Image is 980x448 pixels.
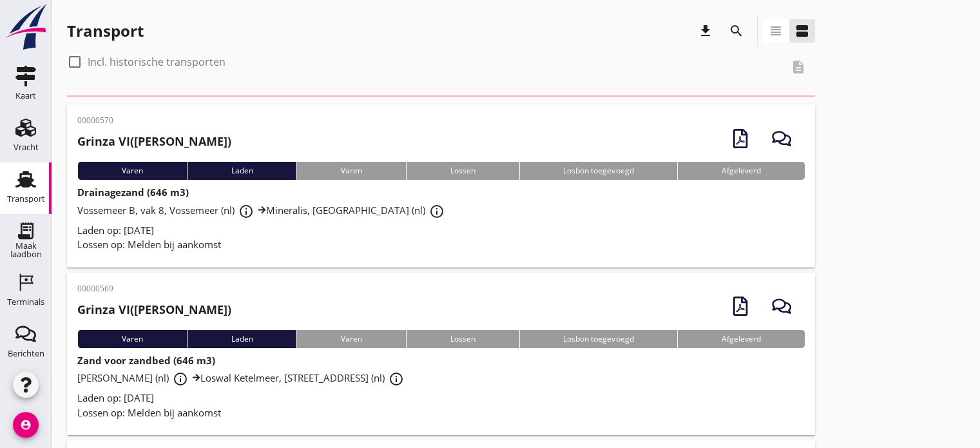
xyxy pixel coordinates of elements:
strong: Grinza VI [77,133,130,149]
i: account_circle [13,412,39,438]
div: Varen [296,162,406,180]
i: info_outline [173,371,188,387]
i: search [729,23,744,39]
p: 00000569 [77,283,231,295]
p: 00000570 [77,115,231,126]
div: Afgeleverd [677,162,805,180]
div: Kaart [15,92,36,100]
i: view_agenda [794,23,810,39]
div: Lossen [406,330,519,348]
a: 00000569Grinza VI([PERSON_NAME])VarenLadenVarenLossenLosbon toegevoegdAfgeleverdZand voor zandbed... [67,273,815,436]
span: [PERSON_NAME] (nl) Loswal Ketelmeer, [STREET_ADDRESS] (nl) [77,371,408,384]
span: Laden op: [DATE] [77,391,154,404]
i: info_outline [238,204,254,219]
div: Losbon toegevoegd [519,162,678,180]
span: Laden op: [DATE] [77,224,154,237]
i: info_outline [389,371,404,387]
div: Varen [77,162,187,180]
span: Lossen op: Melden bij aankomst [77,238,221,251]
h2: ([PERSON_NAME]) [77,133,231,150]
div: Varen [77,330,187,348]
label: Incl. historische transporten [88,55,226,68]
div: Losbon toegevoegd [519,330,678,348]
div: Terminals [7,298,44,306]
div: Transport [7,195,45,203]
div: Laden [187,162,297,180]
span: Vossemeer B, vak 8, Vossemeer (nl) Mineralis, [GEOGRAPHIC_DATA] (nl) [77,204,448,217]
strong: Zand voor zandbed (646 m3) [77,354,215,367]
div: Vracht [14,143,39,151]
div: Afgeleverd [677,330,805,348]
div: Varen [296,330,406,348]
strong: Drainagezand (646 m3) [77,186,189,199]
i: view_headline [768,23,783,39]
span: Lossen op: Melden bij aankomst [77,406,221,419]
i: download [698,23,713,39]
div: Transport [67,21,144,41]
div: Berichten [8,349,44,358]
div: Laden [187,330,297,348]
img: logo-small.a267ee39.svg [3,3,49,51]
h2: ([PERSON_NAME]) [77,301,231,318]
a: 00000570Grinza VI([PERSON_NAME])VarenLadenVarenLossenLosbon toegevoegdAfgeleverdDrainagezand (646... [67,104,815,268]
strong: Grinza VI [77,302,130,317]
div: Lossen [406,162,519,180]
i: info_outline [429,204,445,219]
